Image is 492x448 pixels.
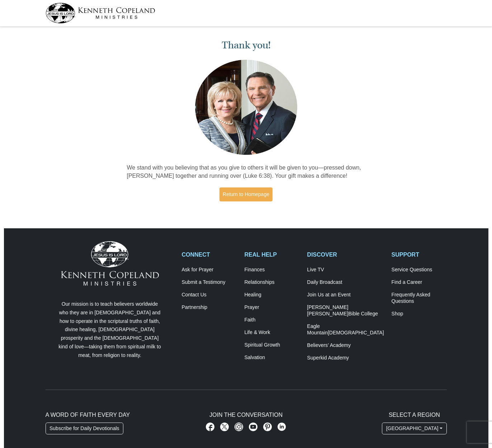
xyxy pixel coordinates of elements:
[182,267,237,273] a: Ask for Prayer
[219,187,273,201] a: Return to Homepage
[193,58,299,157] img: Kenneth and Gloria
[182,292,237,298] a: Contact Us
[307,304,384,317] a: [PERSON_NAME] [PERSON_NAME]Bible College
[307,267,384,273] a: Live TV
[244,317,299,323] a: Faith
[307,342,384,349] a: Believers’ Academy
[392,311,447,317] a: Shop
[244,354,299,361] a: Salvation
[392,251,447,258] h2: SUPPORT
[392,267,447,273] a: Service Questions
[244,279,299,286] a: Relationships
[307,355,384,361] a: Superkid Academy
[382,411,446,418] h2: Select A Region
[328,330,384,335] span: [DEMOGRAPHIC_DATA]
[57,300,163,360] p: Our mission is to teach believers worldwide who they are in [DEMOGRAPHIC_DATA] and how to operate...
[127,39,365,51] h1: Thank you!
[244,292,299,298] a: Healing
[127,164,365,180] p: We stand with you believing that as you give to others it will be given to you—pressed down, [PER...
[46,3,155,23] img: kcm-header-logo.svg
[348,311,378,316] span: Bible College
[392,292,447,305] a: Frequently AskedQuestions
[244,342,299,348] a: Spiritual Growth
[307,323,384,336] a: Eagle Mountain[DEMOGRAPHIC_DATA]
[244,329,299,336] a: Life & Work
[182,251,237,258] h2: CONNECT
[307,251,384,258] h2: DISCOVER
[307,292,384,298] a: Join Us at an Event
[182,304,237,311] a: Partnership
[182,279,237,286] a: Submit a Testimony
[307,279,384,286] a: Daily Broadcast
[182,411,311,418] h2: Join The Conversation
[392,279,447,286] a: Find a Career
[244,267,299,273] a: Finances
[61,241,159,286] img: Kenneth Copeland Ministries
[244,251,299,258] h2: REAL HELP
[46,423,124,435] a: Subscribe for Daily Devotionals
[244,304,299,311] a: Prayer
[382,423,446,435] button: [GEOGRAPHIC_DATA]
[46,412,130,418] span: A Word of Faith Every Day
